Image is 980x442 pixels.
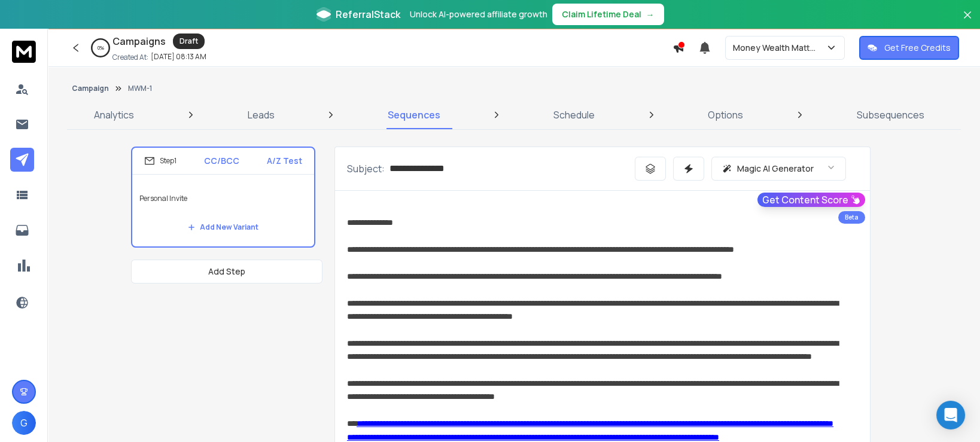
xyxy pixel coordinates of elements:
div: Step 1 [144,156,176,166]
span: → [646,8,655,20]
a: Analytics [87,100,141,129]
a: Sequences [381,100,448,129]
p: Created At: [112,53,148,62]
p: A/Z Test [267,155,302,167]
p: Personal Invite [139,182,307,215]
p: Schedule [553,108,595,122]
span: ReferralStack [336,7,400,22]
a: Leads [241,100,282,129]
a: Subsequences [850,100,932,129]
p: Leads [248,108,275,122]
li: Step1CC/BCCA/Z TestPersonal InviteAdd New Variant [131,147,315,248]
p: Get Free Credits [884,42,951,54]
p: CC/BCC [204,155,239,167]
p: Magic AI Generator [737,163,814,175]
div: Open Intercom Messenger [936,401,965,429]
p: Unlock AI-powered affiliate growth [410,8,547,20]
button: Campaign [72,84,109,93]
button: Get Content Score [757,193,865,207]
p: Sequences [388,108,440,122]
button: Add New Variant [178,215,268,239]
button: G [12,411,36,435]
div: Beta [838,211,865,224]
a: Options [701,100,750,129]
button: Claim Lifetime Deal→ [552,4,664,25]
p: [DATE] 08:13 AM [151,52,206,62]
button: Add Step [131,260,322,284]
div: Draft [173,33,205,49]
p: MWM-1 [128,84,152,93]
h1: Campaigns [112,34,166,48]
p: Analytics [94,108,134,122]
p: Subject: [347,161,385,176]
p: Money Wealth Matters [733,42,826,54]
button: Magic AI Generator [711,157,846,181]
p: 0 % [98,44,104,51]
button: Get Free Credits [859,36,959,60]
p: Subsequences [857,108,924,122]
a: Schedule [546,100,602,129]
button: Close banner [960,7,975,36]
p: Options [708,108,743,122]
